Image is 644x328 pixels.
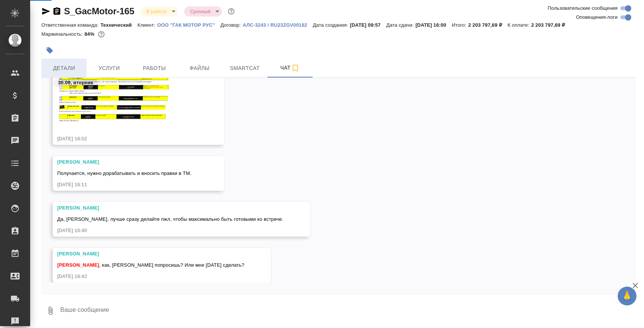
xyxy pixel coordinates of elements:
[57,262,99,268] span: [PERSON_NAME]
[140,6,178,17] div: В работе
[137,22,157,28] p: Клиент:
[415,22,452,28] p: [DATE] 16:00
[313,22,350,28] p: Дата создания:
[531,22,570,28] p: 2 203 797,69 ₽
[291,64,300,73] svg: Подписаться
[101,22,137,28] p: Технический
[41,42,58,59] button: Добавить тэг
[57,204,284,212] div: [PERSON_NAME]
[46,64,82,73] span: Детали
[144,8,169,15] button: В работе
[57,135,198,143] div: [DATE] 16:02
[508,22,531,28] p: К оплате:
[350,22,386,28] p: [DATE] 09:57
[41,7,50,16] button: Скопировать ссылку для ЯМессенджера
[227,64,263,73] span: Smartcat
[41,31,84,37] p: Маржинальность:
[548,5,618,12] span: Пользовательские сообщения
[272,63,308,73] span: Чат
[182,64,218,73] span: Файлы
[221,22,243,28] p: Договор:
[576,14,618,21] span: Оповещения-логи
[41,22,101,28] p: Ответственная команда:
[64,6,134,16] a: S_GacMotor-165
[226,6,236,16] button: Доп статусы указывают на важность/срочность заказа
[243,22,313,28] p: АЛС-3243 / RU23ZGV00182
[57,250,244,258] div: [PERSON_NAME]
[57,158,198,166] div: [PERSON_NAME]
[57,273,244,280] div: [DATE] 16:42
[188,8,213,15] button: Срочный
[52,7,61,16] button: Скопировать ссылку
[452,22,468,28] p: Итого:
[57,227,284,234] div: [DATE] 16:40
[57,170,191,176] span: Получается, нужно дорабатывать и вносить правки в ТМ.
[184,6,222,17] div: В работе
[57,262,244,268] span: , как, [PERSON_NAME] попросишь? Или мне [DATE] сделать?
[57,216,284,222] span: Да, [PERSON_NAME], лучше сразу делайте пжл, чтобы максимально быть готовыми ко встрече.
[57,65,170,122] img: 30-09-2025-17-02-47-image.png
[84,31,96,37] p: 84%
[157,21,220,28] a: ООО "ГАК МОТОР РУС"
[57,181,198,188] div: [DATE] 16:11
[621,288,633,304] span: 🙏
[386,22,415,28] p: Дата сдачи:
[618,287,636,305] button: 🙏
[58,79,93,87] p: 30.09, вторник
[91,64,127,73] span: Услуги
[136,64,172,73] span: Работы
[157,22,220,28] p: ООО "ГАК МОТОР РУС"
[243,21,313,28] a: АЛС-3243 / RU23ZGV00182
[96,29,106,39] button: 299894.46 RUB;
[468,22,507,28] p: 2 203 797,69 ₽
